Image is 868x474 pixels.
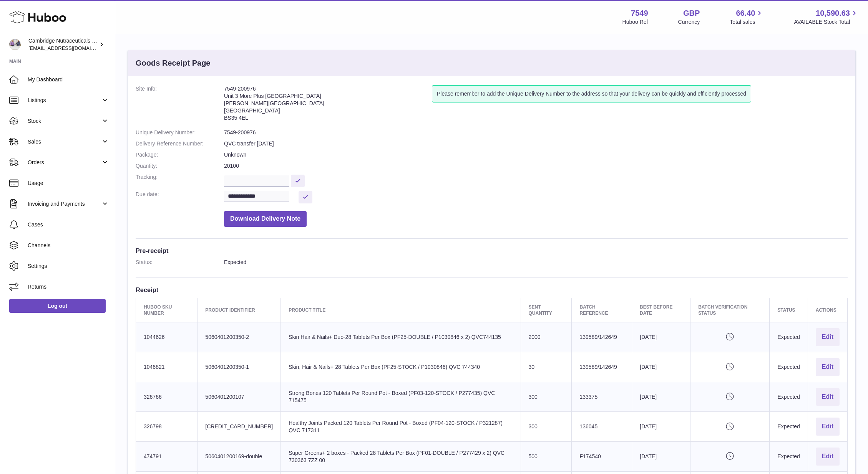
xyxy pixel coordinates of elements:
td: Healthy Joints Packed 120 Tablets Per Round Pot - Boxed (PF04-120-STOCK / P321287) QVC 717311 [281,412,521,442]
dd: QVC transfer [DATE] [224,140,848,147]
button: Edit [816,358,840,376]
td: 500 [521,442,572,472]
span: Invoicing and Payments [28,200,101,208]
dt: Site Info: [136,85,224,125]
th: Product Identifier [197,298,281,322]
td: Skin Hair & Nails+ Duo-28 Tablets Per Box (PF25-DOUBLE / P1030846 x 2) QVC744135 [281,322,521,352]
td: F174540 [572,442,632,472]
dt: Unique Delivery Number: [136,129,224,136]
td: 326798 [136,412,197,442]
th: Batch Reference [572,298,632,322]
td: Strong Bones 120 Tablets Per Round Pot - Boxed (PF03-120-STOCK / P277435) QVC 715475 [281,382,521,412]
button: Download Delivery Note [224,211,307,227]
dd: 20100 [224,162,848,170]
span: 66.40 [736,8,755,18]
th: Huboo SKU Number [136,298,197,322]
td: Expected [770,382,808,412]
th: Best Before Date [632,298,690,322]
span: Cases [28,221,109,228]
td: Super Greens+ 2 boxes - Packed 28 Tablets Per Box (PF01-DOUBLE / P277429 x 2) QVC 730363 7ZZ 00 [281,442,521,472]
dd: Unknown [224,151,848,159]
td: [DATE] [632,442,690,472]
h3: Pre-receipt [136,246,848,255]
td: 139589/142649 [572,352,632,382]
td: [DATE] [632,352,690,382]
a: 66.40 Total sales [730,8,764,26]
th: Product title [281,298,521,322]
span: Stock [28,117,101,125]
dd: 7549-200976 [224,129,848,136]
span: Returns [28,283,109,291]
dt: Due date: [136,191,224,203]
strong: 7549 [631,8,648,18]
td: 5060401200107 [197,382,281,412]
th: Sent Quantity [521,298,572,322]
div: Cambridge Nutraceuticals Ltd [28,37,98,52]
td: Skin, Hair & Nails+ 28 Tablets Per Box (PF25-STOCK / P1030846) QVC 744340 [281,352,521,382]
dt: Quantity: [136,162,224,170]
td: [DATE] [632,382,690,412]
button: Edit [816,448,840,466]
th: Actions [808,298,847,322]
td: [DATE] [632,412,690,442]
span: Orders [28,159,101,166]
a: 10,590.63 AVAILABLE Stock Total [794,8,859,26]
td: 300 [521,382,572,412]
td: 5060401200350-2 [197,322,281,352]
img: qvc@camnutra.com [9,39,21,50]
span: My Dashboard [28,76,109,83]
td: 133375 [572,382,632,412]
a: Log out [9,299,106,313]
td: 1046821 [136,352,197,382]
td: Expected [770,442,808,472]
td: 5060401200169-double [197,442,281,472]
span: [EMAIL_ADDRESS][DOMAIN_NAME] [28,45,113,51]
span: AVAILABLE Stock Total [794,18,859,26]
span: Usage [28,180,109,187]
td: 139589/142649 [572,322,632,352]
dt: Delivery Reference Number: [136,140,224,147]
td: [DATE] [632,322,690,352]
td: 30 [521,352,572,382]
button: Edit [816,388,840,406]
span: Channels [28,242,109,249]
strong: GBP [683,8,700,18]
address: 7549-200976 Unit 3 More Plus [GEOGRAPHIC_DATA] [PERSON_NAME][GEOGRAPHIC_DATA] [GEOGRAPHIC_DATA] B... [224,85,432,125]
span: Settings [28,263,109,270]
span: 10,590.63 [816,8,850,18]
span: Total sales [730,18,764,26]
dd: Expected [224,259,848,266]
td: 5060401200350-1 [197,352,281,382]
td: 136045 [572,412,632,442]
h3: Goods Receipt Page [136,58,211,68]
dt: Status: [136,259,224,266]
span: Sales [28,138,101,145]
td: Expected [770,412,808,442]
dt: Package: [136,151,224,159]
th: Status [770,298,808,322]
th: Batch Verification Status [690,298,770,322]
td: Expected [770,322,808,352]
td: 474791 [136,442,197,472]
td: 2000 [521,322,572,352]
div: Currency [678,18,700,26]
td: [CREDIT_CARD_NUMBER] [197,412,281,442]
div: Please remember to add the Unique Delivery Number to the address so that your delivery can be qui... [432,85,751,102]
span: Listings [28,97,101,104]
h3: Receipt [136,286,848,294]
td: 1044626 [136,322,197,352]
td: 300 [521,412,572,442]
td: Expected [770,352,808,382]
td: 326766 [136,382,197,412]
dt: Tracking: [136,173,224,187]
div: Huboo Ref [622,18,648,26]
button: Edit [816,328,840,346]
button: Edit [816,418,840,436]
